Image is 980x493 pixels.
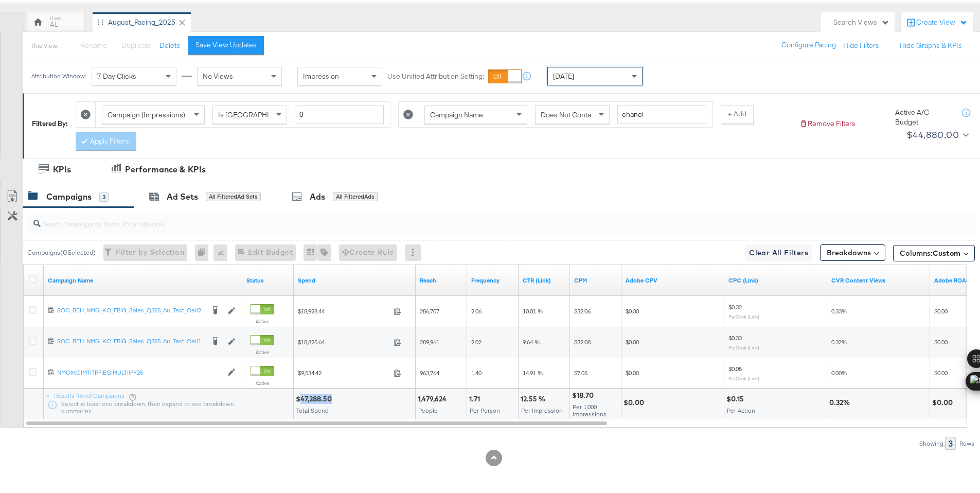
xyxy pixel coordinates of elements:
div: 12.55 % [521,392,548,402]
div: Campaigns ( 0 Selected) [27,246,96,255]
div: Rows [959,438,975,445]
label: Active [251,316,274,323]
span: $18,928.44 [298,305,389,313]
a: The total amount spent to date. [298,274,412,283]
div: 1.71 [469,392,483,402]
div: $0.00 [623,396,647,406]
div: All Filtered Ad Sets [206,190,261,199]
div: NMO|KC|MT|TRF|EG|MULTI|FY25 [57,366,222,375]
span: 0.32% [831,336,847,344]
span: $18,825.64 [298,336,389,344]
a: The average number of times your ad was served to each person. [471,274,514,283]
sub: Per Click (Link) [728,342,759,348]
div: All Filtered Ads [333,190,378,199]
label: Use Unified Attribution Setting: [387,69,484,79]
span: $9,534.42 [298,367,389,375]
span: 1.40 [471,367,482,375]
a: Adobe CPV [626,274,720,283]
div: Showing: [919,438,945,445]
input: Search Campaigns by Name, ID or Objective [41,207,888,227]
span: Campaign Name [430,108,483,117]
span: $0.00 [626,367,639,375]
a: SOC_BEH_NMG_KC_FBIG_Sales_Q325_Au...Test_Cell2 [57,304,204,314]
span: 289,961 [420,336,439,344]
span: Campaign (Impressions) [108,108,185,117]
span: $0.32 [728,301,742,309]
button: + Add [721,103,754,122]
a: Shows the current state of your Ad Campaign. [246,274,290,283]
span: 0.33% [831,305,847,313]
span: No Views [203,69,233,79]
span: 14.91 % [523,367,543,375]
div: Performance & KPIs [125,162,206,173]
span: Duplicate [121,39,152,48]
button: Clear All Filters [745,242,812,259]
button: Hide Graphs & KPIs [900,39,962,48]
div: This View: [31,40,58,48]
button: Columns:Custom [893,243,975,259]
a: The average cost for each link click you've received from your ad. [728,274,823,283]
button: Save View Updates [188,34,264,52]
div: $0.00 [932,396,956,406]
span: Is [GEOGRAPHIC_DATA] [218,108,297,117]
div: $18.70 [572,389,597,398]
div: Active A/C Budget [895,105,952,125]
div: August_Pacing_2025 [108,15,175,25]
span: Total Spend [296,404,329,412]
input: Enter a number [295,103,384,122]
span: $0.00 [626,336,639,344]
button: Hide Filters [843,39,879,48]
div: 3 [945,435,956,448]
a: The number of clicks received on a link in your ad divided by the number of impressions. [523,274,566,283]
label: Active [251,378,274,384]
div: $47,288.50 [296,392,335,402]
button: Breakdowns [820,242,885,259]
div: Campaigns [46,189,92,201]
span: $32.06 [574,305,591,313]
span: 286,707 [420,305,439,313]
span: $0.00 [626,305,639,313]
a: SOC_BEH_NMG_KC_FBIG_Sales_Q325_Au...Test_Cell1 [57,335,204,345]
span: 0.00% [831,367,847,375]
div: Drag to reorder tab [98,17,103,23]
span: 10.01 % [523,305,543,313]
div: 0.32% [829,396,853,406]
span: Impression [303,69,339,79]
span: 7 Day Clicks [97,69,136,79]
div: $44,880.00 [906,125,959,140]
div: Create View [916,15,968,26]
sub: Per Click (Link) [728,311,759,318]
span: $0.05 [728,363,742,371]
span: 2.06 [471,305,482,313]
div: 1,479,624 [418,392,450,402]
div: Search Views [833,15,889,25]
button: Remove Filters [799,117,856,127]
a: The number of people your ad was served to. [420,274,463,283]
span: People [418,404,438,412]
div: $0.15 [726,392,747,402]
span: [DATE] [553,69,574,79]
div: 3 [99,190,109,200]
div: KPIs [53,162,71,173]
span: Clear All Filters [749,244,808,257]
sub: Per Click (Link) [728,373,759,379]
span: Per Impression [521,404,563,412]
button: Delete [159,39,181,48]
button: $44,880.00 [902,125,971,141]
div: Filtered By: [32,117,68,127]
span: Per Action [727,404,755,412]
span: $0.00 [934,336,948,344]
div: Ads [310,189,325,201]
span: Columns: [900,246,960,256]
div: AL [50,17,58,27]
span: 9.64 % [523,336,540,344]
span: Rename [80,39,107,48]
span: $0.33 [728,332,742,340]
div: SOC_BEH_NMG_KC_FBIG_Sales_Q325_Au...Test_Cell2 [57,304,204,312]
div: Attribution Window: [31,71,86,78]
span: $7.05 [574,367,587,375]
button: Configure Pacing [774,34,843,52]
span: 2.02 [471,336,482,344]
div: 0 [195,242,213,259]
span: Per 1,000 Impressions [573,401,607,416]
